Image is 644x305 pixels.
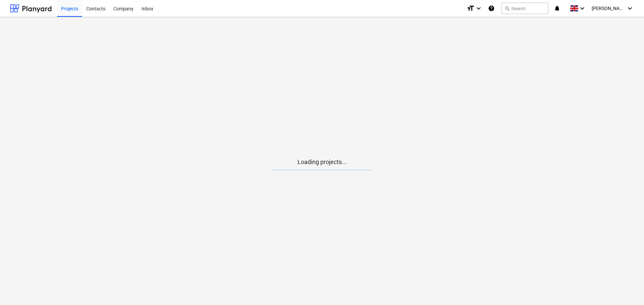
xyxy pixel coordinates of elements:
[501,3,548,14] button: Search
[554,4,560,12] i: notifications
[626,4,634,12] i: keyboard_arrow_down
[488,4,495,12] i: Knowledge base
[504,6,510,11] span: search
[475,4,483,12] i: keyboard_arrow_down
[592,6,625,11] span: [PERSON_NAME]
[467,4,475,12] i: format_size
[578,4,586,12] i: keyboard_arrow_down
[272,158,372,166] p: Loading projects...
